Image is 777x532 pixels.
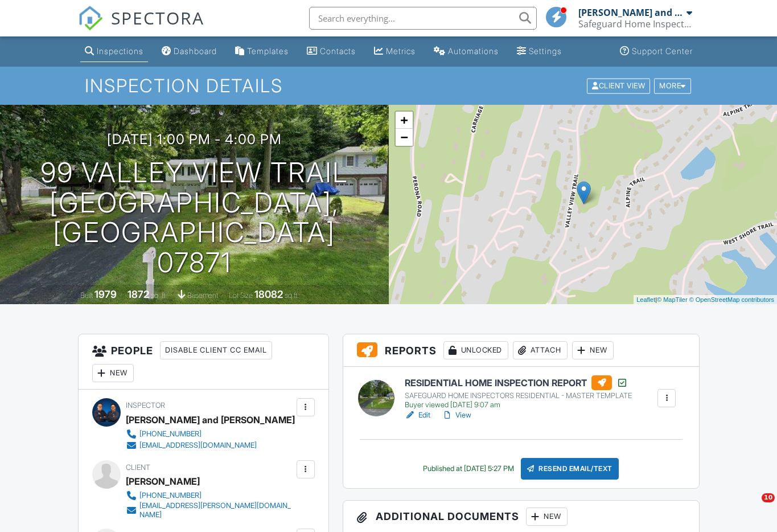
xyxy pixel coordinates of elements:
[689,296,774,303] a: © OpenStreetMap contributors
[405,400,632,410] div: Buyer viewed [DATE] 9:07 am
[443,341,508,359] div: Unlocked
[448,46,499,56] div: Automations
[632,46,693,56] div: Support Center
[578,18,692,30] div: Safeguard Home Inspectors, LLC
[343,334,699,367] h3: Reports
[615,41,697,62] a: Support Center
[94,288,117,300] div: 1979
[738,493,766,521] iframe: Intercom live chat
[526,508,568,526] div: New
[309,7,537,30] input: Search everything...
[442,410,471,421] a: View
[187,291,218,300] span: basement
[396,112,413,129] a: Zoom in
[160,341,272,359] div: Disable Client CC Email
[126,428,286,440] a: [PHONE_NUMBER]
[157,41,221,62] a: Dashboard
[636,296,655,303] a: Leaflet
[126,411,295,428] div: [PERSON_NAME] and [PERSON_NAME]
[139,501,294,519] div: [EMAIL_ADDRESS][PERSON_NAME][DOMAIN_NAME]
[128,288,149,300] div: 1872
[229,291,253,300] span: Lot Size
[302,41,360,62] a: Contacts
[247,46,289,56] div: Templates
[80,41,148,62] a: Inspections
[92,364,134,382] div: New
[587,78,650,93] div: Client View
[126,440,286,451] a: [EMAIL_ADDRESS][DOMAIN_NAME]
[405,410,430,421] a: Edit
[429,41,503,62] a: Automations (Basic)
[126,463,150,472] span: Client
[634,295,777,305] div: |
[18,158,371,278] h1: 99 Valley View Trail [GEOGRAPHIC_DATA], [GEOGRAPHIC_DATA] 07871
[320,46,356,56] div: Contacts
[578,7,684,18] div: [PERSON_NAME] and [PERSON_NAME]
[78,6,103,31] img: The Best Home Inspection Software - Spectora
[107,132,282,147] h3: [DATE] 1:00 pm - 4:00 pm
[78,15,204,39] a: SPECTORA
[79,334,328,390] h3: People
[139,429,202,439] div: [PHONE_NUMBER]
[513,341,568,359] div: Attach
[405,391,632,400] div: SAFEGUARD HOME INSPECTORS RESIDENTIAL - MASTER TEMPLATE
[126,501,294,519] a: [EMAIL_ADDRESS][PERSON_NAME][DOMAIN_NAME]
[572,341,614,359] div: New
[386,46,416,56] div: Metrics
[139,491,202,500] div: [PHONE_NUMBER]
[126,490,294,501] a: [PHONE_NUMBER]
[151,291,167,300] span: sq. ft.
[405,375,632,390] h6: RESIDENTIAL HOME INSPECTION REPORT
[529,46,562,56] div: Settings
[586,81,653,89] a: Client View
[97,46,143,56] div: Inspections
[174,46,217,56] div: Dashboard
[111,6,204,30] span: SPECTORA
[369,41,420,62] a: Metrics
[254,288,283,300] div: 18082
[396,129,413,146] a: Zoom out
[762,493,775,502] span: 10
[126,473,200,490] div: [PERSON_NAME]
[405,375,632,410] a: RESIDENTIAL HOME INSPECTION REPORT SAFEGUARD HOME INSPECTORS RESIDENTIAL - MASTER TEMPLATE Buyer ...
[139,441,257,450] div: [EMAIL_ADDRESS][DOMAIN_NAME]
[423,464,514,473] div: Published at [DATE] 5:27 PM
[654,78,691,93] div: More
[657,296,688,303] a: © MapTiler
[85,76,692,96] h1: Inspection Details
[521,458,619,480] div: Resend Email/Text
[512,41,566,62] a: Settings
[126,401,165,410] span: Inspector
[80,291,93,300] span: Built
[231,41,293,62] a: Templates
[285,291,299,300] span: sq.ft.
